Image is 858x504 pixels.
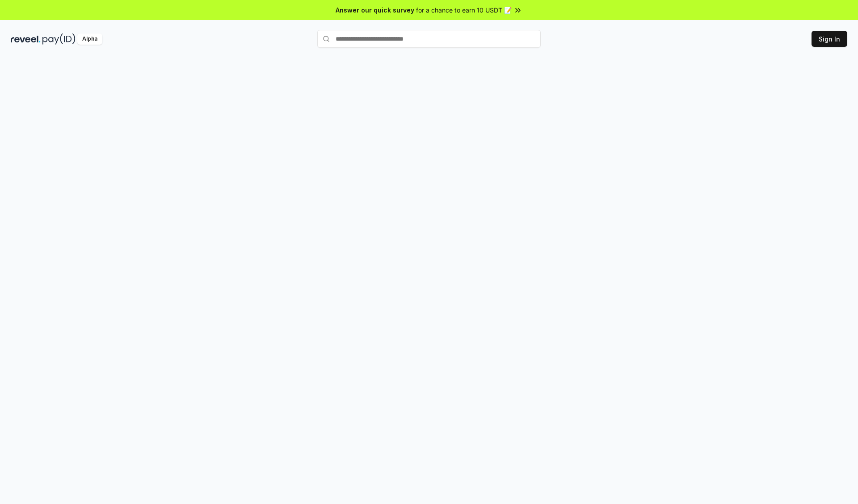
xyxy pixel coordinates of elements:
img: reveel_dark [11,33,41,45]
img: pay_id [42,33,76,45]
div: Alpha [77,33,102,45]
span: Answer our quick survey [336,5,414,15]
span: for a chance to earn 10 USDT 📝 [416,5,512,15]
button: Sign In [812,31,847,47]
